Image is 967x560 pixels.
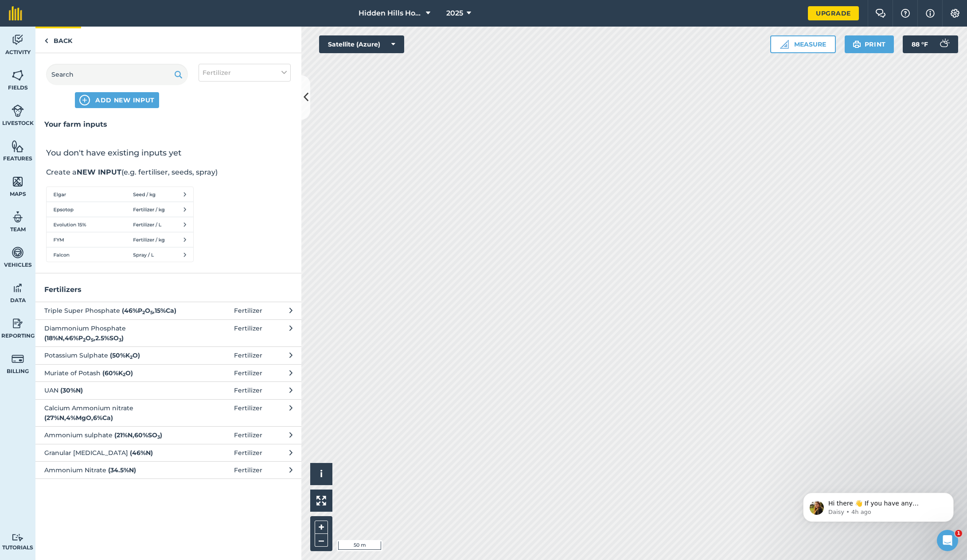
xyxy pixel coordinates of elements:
[108,466,136,474] strong: ( 34.5 % N )
[44,465,189,475] span: Ammonium Nitrate
[91,337,94,343] sub: 5
[77,168,121,176] strong: NEW INPUT
[130,354,133,360] sub: 2
[319,35,404,53] button: Satellite (Azure)
[114,431,162,439] strong: ( 21 % N , 60 % SO )
[150,310,153,315] sub: 5
[79,95,90,105] img: svg+xml;base64,PHN2ZyB4bWxucz0iaHR0cDovL3d3dy53My5vcmcvMjAwMC9zdmciIHdpZHRoPSIxNCIgaGVpZ2h0PSIyNC...
[36,226,136,242] strong: How to map your permanent features
[35,426,301,443] button: Ammonium sulphate (21%N,60%SO3)Fertilizer
[35,461,301,478] button: Ammonium Nitrate (34.5%N)Fertilizer
[25,5,39,19] img: Profile image for Operator
[12,175,24,188] img: svg+xml;base64,PHN2ZyB4bWxucz0iaHR0cDovL3d3dy53My5vcmcvMjAwMC9zdmciIHdpZHRoPSI1NiIgaGVpZ2h0PSI2MC...
[8,272,170,287] textarea: Message…
[14,161,138,178] div: In the meantime, these articles might help:
[130,449,153,457] strong: ( 46 % N )
[28,290,35,297] button: Gif picker
[320,468,323,479] span: i
[770,35,836,53] button: Measure
[900,9,911,18] img: A question mark icon
[56,290,63,297] button: Start recording
[203,68,231,78] span: Fertilizer
[42,290,49,297] button: Upload attachment
[139,4,156,20] button: Home
[780,40,789,49] img: Ruler icon
[44,403,189,423] span: Calcium Ammonium nitrate
[7,29,170,73] div: Benjamin says…
[6,4,23,20] button: go back
[35,364,301,381] button: Muriate of Potash (60%K2O)Fertilizer
[22,127,45,134] b: [DATE]
[44,306,189,315] span: Triple Super Phosphate
[46,148,291,158] h2: You don't have existing inputs yet
[14,117,138,135] div: The team will be back 🕒
[36,193,136,210] strong: How to invite people to your farm
[152,287,166,301] button: Send a message…
[39,35,163,61] div: i can't seem to add features. I've tried adding a line for a wet weather creek and a dot for a sh...
[46,64,188,85] input: Search
[44,334,124,342] strong: ( 18 % N , 46 % P O , 2.5 % SO )
[44,430,189,440] span: Ammonium sulphate
[359,8,422,19] span: Hidden Hills Honey
[35,27,81,53] a: Back
[955,530,962,537] span: 1
[912,35,928,53] span: 88 ° F
[35,284,301,296] h3: Fertilizers
[35,119,301,130] h3: Your farm inputs
[44,448,189,458] span: Granular [MEDICAL_DATA]
[790,474,967,536] iframe: Intercom notifications message
[9,6,22,20] img: fieldmargin Logo
[12,281,24,295] img: svg+xml;base64,PD94bWwgdmVyc2lvbj0iMS4wIiBlbmNvZGluZz0idXRmLTgiPz4KPCEtLSBHZW5lcmF0b3I6IEFkb2JlIE...
[75,92,159,108] button: ADD NEW INPUT
[46,167,291,178] p: Create a (e.g. fertiliser, seeds, spray)
[43,4,74,11] h1: Operator
[14,290,21,297] button: Emoji picker
[903,35,958,53] button: 88 °F
[7,73,170,141] div: Operator says…
[12,33,24,47] img: svg+xml;base64,PD94bWwgdmVyc2lvbj0iMS4wIiBlbmNvZGluZz0idXRmLTgiPz4KPCEtLSBHZW5lcmF0b3I6IEFkb2JlIE...
[12,317,24,330] img: svg+xml;base64,PD94bWwgdmVyc2lvbj0iMS4wIiBlbmNvZGluZz0idXRmLTgiPz4KPCEtLSBHZW5lcmF0b3I6IEFkb2JlIE...
[14,78,138,113] div: You’ll get replies here and in your email: ✉️
[12,246,24,259] img: svg+xml;base64,PD94bWwgdmVyc2lvbj0iMS4wIiBlbmNvZGluZz0idXRmLTgiPz4KPCEtLSBHZW5lcmF0b3I6IEFkb2JlIE...
[845,35,894,53] button: Print
[27,218,170,251] div: How to map your permanent features
[44,368,189,378] span: Muriate of Potash
[44,323,189,343] span: Diammonium Phosphate
[32,29,170,66] div: i can't seem to add features. I've tried adding a line for a wet weather creek and a dot for a sh...
[157,434,160,440] sub: 3
[446,8,463,19] span: 2025
[60,386,83,394] strong: ( 30 % N )
[83,337,86,343] sub: 2
[935,35,953,53] img: svg+xml;base64,PD94bWwgdmVyc2lvbj0iMS4wIiBlbmNvZGluZz0idXRmLTgiPz4KPCEtLSBHZW5lcmF0b3I6IEFkb2JlIE...
[35,381,301,399] button: UAN (30%N)Fertilizer
[937,530,958,551] iframe: Intercom live chat
[35,319,301,347] button: Diammonium Phosphate (18%N,46%P2O5,2.5%SO3)Fertilizer
[7,156,145,183] div: In the meantime, these articles might help:
[156,4,172,19] div: Close
[12,352,24,366] img: svg+xml;base64,PD94bWwgdmVyc2lvbj0iMS4wIiBlbmNvZGluZz0idXRmLTgiPz4KPCEtLSBHZW5lcmF0b3I6IEFkb2JlIE...
[926,8,935,19] img: svg+xml;base64,PHN2ZyB4bWxucz0iaHR0cDovL3d3dy53My5vcmcvMjAwMC9zdmciIHdpZHRoPSIxNyIgaGVpZ2h0PSIxNy...
[95,96,155,105] span: ADD NEW INPUT
[174,69,183,80] img: svg+xml;base64,PHN2ZyB4bWxucz0iaHR0cDovL3d3dy53My5vcmcvMjAwMC9zdmciIHdpZHRoPSIxOSIgaGVpZ2h0PSIyNC...
[35,444,301,461] button: Granular [MEDICAL_DATA] (46%N)Fertilizer
[102,369,133,377] strong: ( 60 % K O )
[853,39,861,50] img: svg+xml;base64,PHN2ZyB4bWxucz0iaHR0cDovL3d3dy53My5vcmcvMjAwMC9zdmciIHdpZHRoPSIxOSIgaGVpZ2h0PSIyNC...
[44,414,113,422] strong: ( 27 % N , 4 % MgO , 6 % Ca )
[199,64,291,82] button: Fertilizer
[7,148,170,148] div: New messages divider
[315,521,328,534] button: +
[119,337,121,343] sub: 3
[35,302,301,319] button: Triple Super Phosphate (46%P2O5,15%Ca)Fertilizer
[122,307,176,315] strong: ( 46 % P O , 15 % Ca )
[875,9,886,18] img: Two speech bubbles overlapping with the left bubble in the forefront
[12,69,24,82] img: svg+xml;base64,PHN2ZyB4bWxucz0iaHR0cDovL3d3dy53My5vcmcvMjAwMC9zdmciIHdpZHRoPSI1NiIgaGVpZ2h0PSI2MC...
[7,156,170,184] div: Operator says…
[35,399,301,427] button: Calcium Ammonium nitrate (27%N,4%MgO,6%Ca)Fertilizer
[316,496,326,506] img: Four arrows, one pointing top left, one top right, one bottom right and the last bottom left
[43,11,110,20] p: The team can also help
[110,351,140,359] strong: ( 50 % K O )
